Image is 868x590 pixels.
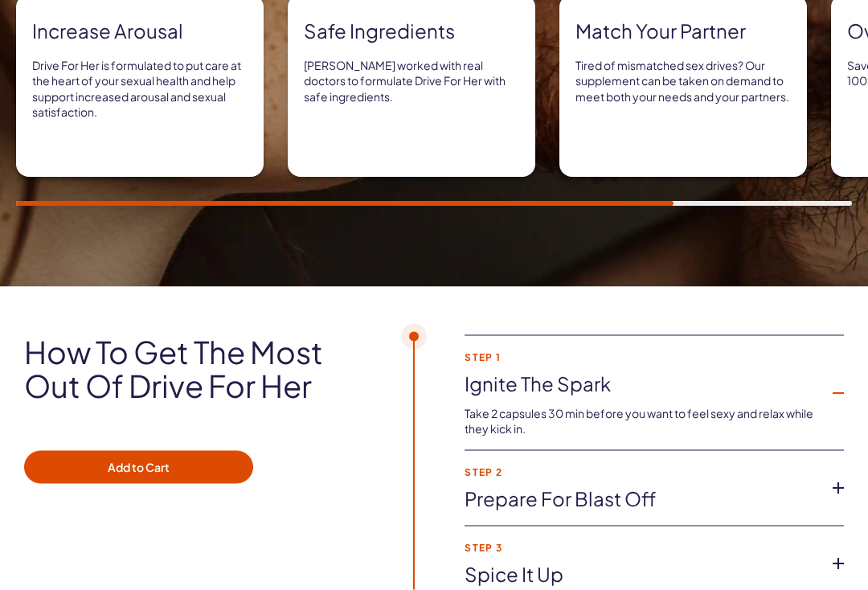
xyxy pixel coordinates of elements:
p: Tired of mismatched sex drives? Our supplement can be taken on demand to meet both your needs and... [575,59,791,106]
strong: Safe ingredients [304,18,519,46]
strong: Step 1 [465,352,818,363]
a: Prepare for blast off [465,486,818,513]
p: Take 2 capsules 30 min before you want to feel sexy and relax while they kick in. [465,406,818,437]
p: Drive For Her is formulated to put care at the heart of your sexual health and help support incre... [32,59,248,121]
a: Ignite the spark [465,371,818,398]
strong: Step 3 [465,543,818,553]
strong: Match your partner [575,18,791,46]
strong: Step 2 [465,467,818,477]
button: Add to Cart [24,451,253,485]
h2: How to get the most out of Drive For Her [24,335,368,403]
p: [PERSON_NAME] worked with real doctors to formulate Drive For Her with safe ingredients. [304,59,519,106]
strong: Increase arousal [32,18,248,46]
a: Spice it up [465,561,818,588]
